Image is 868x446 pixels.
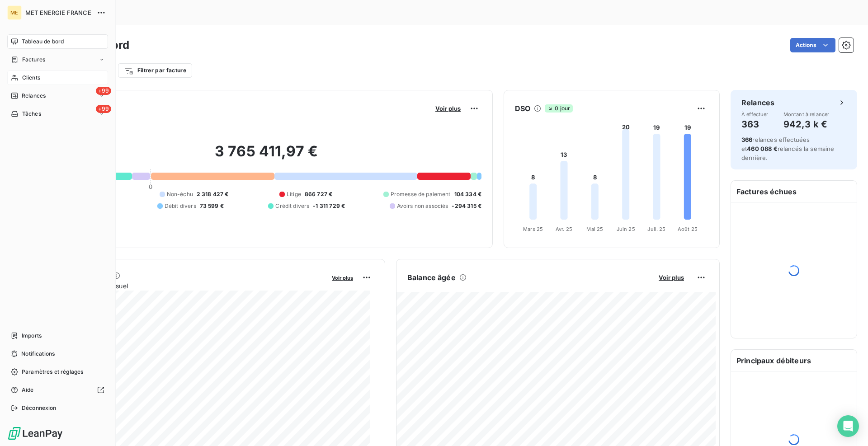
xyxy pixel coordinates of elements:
[407,272,456,283] h6: Balance âgée
[96,105,111,113] span: +99
[51,281,325,291] span: Chiffre d'affaires mensuel
[731,181,857,202] h6: Factures échues
[659,274,684,281] span: Voir plus
[656,273,687,282] button: Voir plus
[149,183,152,190] span: 0
[790,38,835,52] button: Actions
[200,202,224,210] span: 73 599 €
[647,226,665,232] tspan: Juil. 25
[305,190,332,198] span: 866 727 €
[435,105,461,112] span: Voir plus
[391,190,451,198] span: Promesse de paiement
[22,404,57,412] span: Déconnexion
[22,386,34,394] span: Aide
[741,112,769,117] span: À effectuer
[741,136,752,143] span: 366
[96,87,111,95] span: +99
[21,350,55,358] span: Notifications
[118,63,192,78] button: Filtrer par facture
[454,190,481,198] span: 104 334 €
[741,97,774,108] h6: Relances
[433,104,463,113] button: Voir plus
[837,415,859,437] div: Open Intercom Messenger
[22,38,64,46] span: Tableau de bord
[7,107,108,121] a: +99Tâches
[275,202,309,210] span: Crédit divers
[586,226,603,232] tspan: Mai 25
[7,426,63,441] img: Logo LeanPay
[329,273,356,282] button: Voir plus
[7,383,108,397] a: Aide
[7,329,108,343] a: Imports
[22,74,40,82] span: Clients
[22,92,46,100] span: Relances
[783,117,830,131] h4: 942,3 k €
[22,332,42,340] span: Imports
[7,89,108,103] a: +99Relances
[287,190,301,198] span: Litige
[515,103,530,114] h6: DSO
[741,136,835,161] span: relances effectuées et relancés la semaine dernière.
[556,226,572,232] tspan: Avr. 25
[332,275,353,281] span: Voir plus
[678,226,698,232] tspan: Août 25
[167,190,193,198] span: Non-échu
[545,104,573,113] span: 0 jour
[452,202,481,210] span: -294 315 €
[51,142,481,169] h2: 3 765 411,97 €
[7,365,108,379] a: Paramètres et réglages
[313,202,345,210] span: -1 311 729 €
[741,117,769,131] h4: 363
[783,112,830,117] span: Montant à relancer
[165,202,196,210] span: Débit divers
[731,350,857,371] h6: Principaux débiteurs
[397,202,448,210] span: Avoirs non associés
[22,110,41,118] span: Tâches
[7,34,108,49] a: Tableau de bord
[197,190,229,198] span: 2 318 427 €
[747,145,777,152] span: 460 088 €
[7,70,108,85] a: Clients
[22,56,45,64] span: Factures
[523,226,543,232] tspan: Mars 25
[617,226,635,232] tspan: Juin 25
[7,52,108,67] a: Factures
[22,368,83,376] span: Paramètres et réglages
